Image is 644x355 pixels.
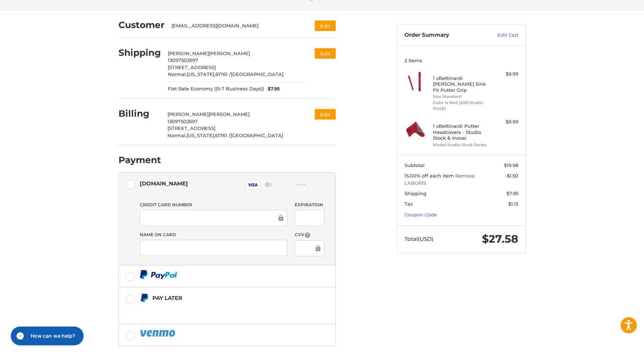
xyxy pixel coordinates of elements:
div: $9.99 [490,71,518,78]
span: Normal, [167,132,187,138]
label: Expiration [295,202,325,208]
h2: Payment [118,154,161,166]
span: Shipping [404,190,426,196]
h3: Order Summary [404,32,482,39]
iframe: Gorgias live chat messenger [7,324,86,348]
button: Edit [315,48,336,59]
span: 61761 / [215,132,231,138]
span: [STREET_ADDRESS] [167,125,215,131]
h4: 1 x Bettinardi [PERSON_NAME] Sink Fit Putter Grip [433,75,488,93]
h2: Shipping [118,47,161,58]
span: [GEOGRAPHIC_DATA] [231,132,283,138]
div: [DOMAIN_NAME] [140,177,188,189]
span: [GEOGRAPHIC_DATA] [231,71,283,77]
span: [PERSON_NAME] [209,50,250,56]
iframe: PayPal Message 1 [140,304,290,315]
span: [US_STATE], [187,71,215,77]
span: [PERSON_NAME] [209,111,250,117]
span: [US_STATE], [187,132,215,138]
span: LABOR15 [404,180,518,187]
div: Pay Later [152,292,290,304]
span: Total (USD) [404,235,433,242]
span: -$1.50 [505,173,518,179]
span: Subtotal [404,162,425,168]
div: $9.99 [490,118,518,126]
label: CVV [295,232,325,238]
span: [PERSON_NAME] [167,111,209,117]
h3: 2 Items [404,58,518,63]
a: Edit Cart [482,32,518,39]
span: $7.95 [506,190,518,196]
span: 13097502697 [167,118,198,124]
label: Name on Card [140,232,287,238]
span: 15.00% off each item [404,173,455,179]
img: PayPal icon [140,329,176,338]
h2: Customer [118,19,165,31]
a: Coupon Code [404,212,437,217]
button: Edit [315,109,336,120]
h2: Billing [118,108,161,119]
span: [PERSON_NAME] [168,50,209,56]
a: Remove [455,173,475,179]
label: Credit Card Number [140,202,287,208]
img: PayPal icon [140,270,177,279]
h4: 1 x Bettinardi Putter Headcovers - Studio Stock & Inovai [433,123,488,141]
span: $7.95 [264,85,280,93]
span: Tax [404,201,413,207]
span: 13097502697 [168,57,198,63]
img: Pay Later icon [140,293,149,302]
span: $19.98 [504,162,518,168]
span: 61761 / [215,71,231,77]
span: $27.58 [482,232,518,246]
li: Size Standard [433,94,488,100]
span: [STREET_ADDRESS] [168,64,216,70]
li: Model Studio Stock Series [433,142,488,148]
span: Normal, [168,71,187,77]
div: [EMAIL_ADDRESS][DOMAIN_NAME] [171,22,301,30]
button: Edit [315,21,336,31]
li: Color 1x Red (2021 Studio Stock) [433,100,488,112]
span: Flat Rate Economy ((5-7 Business Days)) [168,85,264,93]
span: $1.15 [508,201,518,207]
